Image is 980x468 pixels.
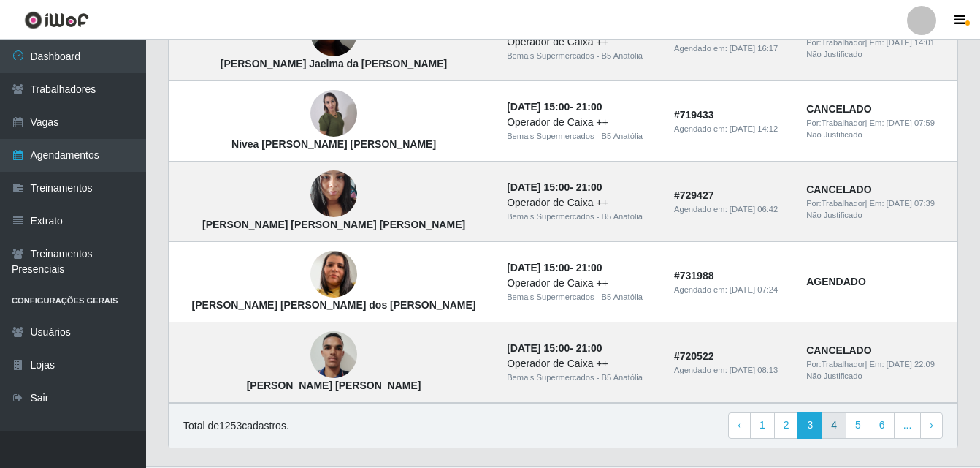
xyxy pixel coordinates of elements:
[806,209,948,222] div: Não Justificado
[507,101,602,113] strong: -
[797,412,822,439] a: 3
[674,203,789,216] div: Agendado em:
[806,117,948,129] div: | Em:
[24,11,89,29] img: CoreUI Logo
[806,38,865,47] span: Por: Trabalhador
[674,189,714,201] strong: # 729427
[507,115,656,130] div: Operador de Caixa ++
[310,314,357,397] img: Luan Junior Barbosa da Silva
[674,109,714,121] strong: # 719433
[192,299,476,311] strong: [PERSON_NAME] [PERSON_NAME] dos [PERSON_NAME]
[183,418,289,434] p: Total de 1253 cadastros.
[730,44,778,53] time: [DATE] 16:17
[774,412,799,439] a: 2
[507,262,602,273] strong: -
[750,412,775,439] a: 1
[887,199,935,208] time: [DATE] 07:39
[806,358,948,371] div: | Em:
[221,58,447,69] strong: [PERSON_NAME] Jaelma da [PERSON_NAME]
[507,291,656,303] div: Bemais Supermercados - B5 Anatólia
[806,103,871,115] strong: CANCELADO
[894,412,922,439] a: ...
[507,356,656,371] div: Operador de Caixa ++
[806,370,948,382] div: Não Justificado
[507,50,656,62] div: Bemais Supermercados - B5 Anatólia
[576,262,602,273] time: 21:00
[806,344,871,356] strong: CANCELADO
[310,90,357,138] img: Nivea Raquel Gonçalves de Assis
[507,34,656,50] div: Operador de Caixa ++
[310,233,357,317] img: Leila Maria Silva dos Santos
[806,197,948,210] div: | Em:
[507,371,656,384] div: Bemais Supermercados - B5 Anatólia
[674,364,789,377] div: Agendado em:
[507,101,570,113] time: [DATE] 15:00
[728,412,751,439] a: Previous
[806,276,866,287] strong: AGENDADO
[730,285,778,294] time: [DATE] 07:24
[507,276,656,291] div: Operador de Caixa ++
[674,270,714,282] strong: # 731988
[674,284,789,296] div: Agendado em:
[887,38,935,47] time: [DATE] 14:01
[806,37,948,49] div: | Em:
[576,342,602,354] time: 21:00
[507,262,570,273] time: [DATE] 15:00
[930,419,933,431] span: ›
[507,130,656,143] div: Bemais Supermercados - B5 Anatólia
[887,360,935,369] time: [DATE] 22:09
[202,219,465,230] strong: [PERSON_NAME] [PERSON_NAME] [PERSON_NAME]
[674,350,714,362] strong: # 720522
[730,205,778,214] time: [DATE] 06:42
[822,412,846,439] a: 4
[576,101,602,113] time: 21:00
[730,124,778,133] time: [DATE] 14:12
[310,163,357,225] img: Polyana Jordão Lopes da Silva
[870,412,895,439] a: 6
[728,412,943,439] nav: pagination
[576,181,602,193] time: 21:00
[507,195,656,211] div: Operador de Caixa ++
[231,138,436,150] strong: Nivea [PERSON_NAME] [PERSON_NAME]
[806,199,865,208] span: Por: Trabalhador
[674,123,789,135] div: Agendado em:
[806,360,865,369] span: Por: Trabalhador
[887,118,935,127] time: [DATE] 07:59
[247,380,421,391] strong: [PERSON_NAME] [PERSON_NAME]
[846,412,870,439] a: 5
[507,211,656,223] div: Bemais Supermercados - B5 Anatólia
[507,181,602,193] strong: -
[507,181,570,193] time: [DATE] 15:00
[806,184,871,195] strong: CANCELADO
[920,412,943,439] a: Next
[507,342,570,354] time: [DATE] 15:00
[806,129,948,141] div: Não Justificado
[738,419,741,431] span: ‹
[806,48,948,61] div: Não Justificado
[730,366,778,374] time: [DATE] 08:13
[806,118,865,127] span: Por: Trabalhador
[507,342,602,354] strong: -
[674,42,789,55] div: Agendado em:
